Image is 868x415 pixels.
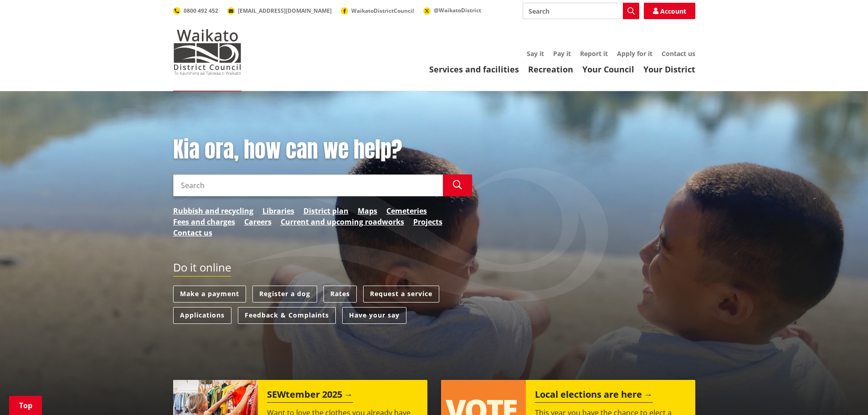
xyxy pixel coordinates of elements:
a: Your District [643,64,695,75]
a: Services and facilities [429,64,519,75]
span: WaikatoDistrictCouncil [351,7,414,15]
iframe: Messenger Launcher [826,377,859,410]
a: Feedback & Complaints [238,307,336,324]
a: Projects [413,216,442,227]
a: Recreation [528,64,573,75]
a: Applications [173,307,231,324]
span: [EMAIL_ADDRESS][DOMAIN_NAME] [238,7,332,15]
span: 0800 492 452 [184,7,218,15]
a: Top [9,396,42,415]
img: Waikato District Council - Te Kaunihera aa Takiwaa o Waikato [173,29,241,75]
a: 0800 492 452 [173,7,218,15]
a: Maps [358,205,377,216]
a: Rates [324,286,357,302]
a: Careers [244,216,272,227]
a: Contact us [662,49,695,58]
input: Search input [523,3,639,19]
a: Current and upcoming roadworks [281,216,404,227]
span: @WaikatoDistrict [434,6,481,14]
a: Libraries [262,205,294,216]
a: Your Council [582,64,634,75]
a: Register a dog [252,286,317,302]
a: Have your say [342,307,406,324]
h1: Kia ora, how can we help? [173,137,472,163]
a: Cemeteries [386,205,427,216]
a: @WaikatoDistrict [423,6,481,14]
a: Say it [527,49,544,58]
a: Request a service [363,286,439,302]
a: Account [644,3,695,19]
a: WaikatoDistrictCouncil [341,7,414,15]
a: Contact us [173,227,212,238]
a: [EMAIL_ADDRESS][DOMAIN_NAME] [227,7,332,15]
a: Apply for it [617,49,652,58]
h2: Local elections are here [535,389,653,403]
a: District plan [303,205,349,216]
a: Fees and charges [173,216,235,227]
h2: Do it online [173,261,231,277]
a: Report it [580,49,608,58]
a: Pay it [553,49,571,58]
a: Make a payment [173,286,246,302]
input: Search input [173,174,443,196]
h2: SEWtember 2025 [267,389,353,403]
a: Rubbish and recycling [173,205,253,216]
